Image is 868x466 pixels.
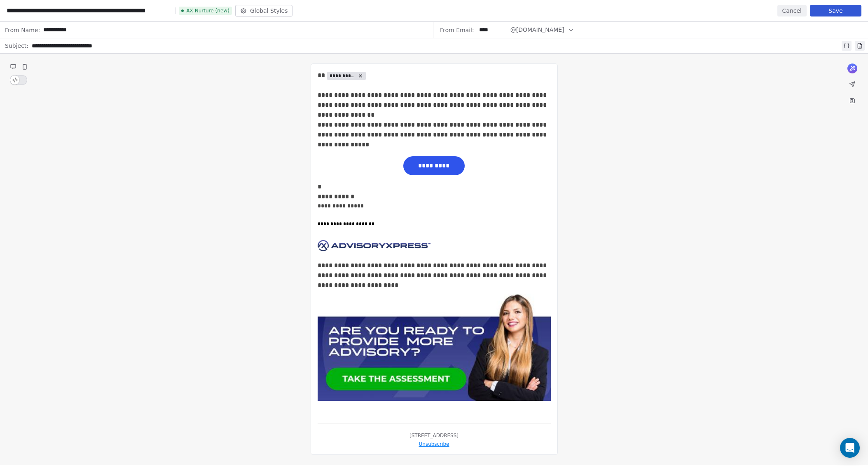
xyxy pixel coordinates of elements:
button: Cancel [777,5,807,16]
span: From Email: [440,26,474,34]
span: @[DOMAIN_NAME] [510,26,564,34]
span: From Name: [5,26,40,34]
button: Save [810,5,861,16]
span: AX Nurture (new) [179,7,232,15]
button: Global Styles [235,5,293,16]
span: Subject: [5,42,28,52]
div: Open Intercom Messenger [840,438,860,458]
